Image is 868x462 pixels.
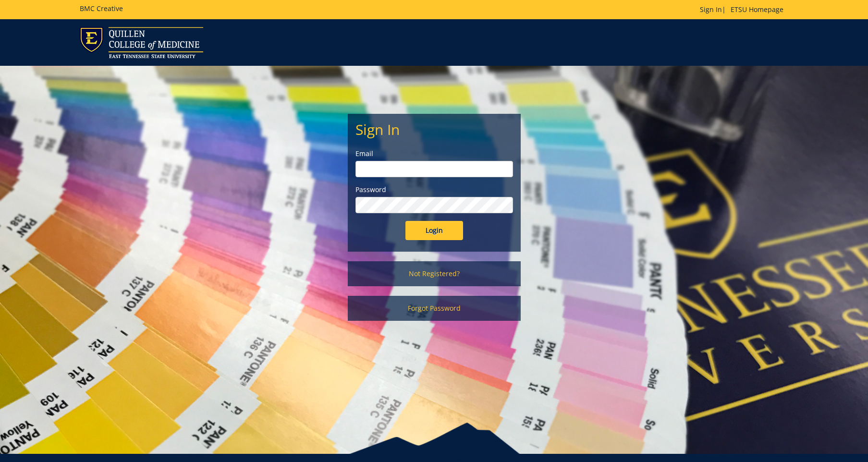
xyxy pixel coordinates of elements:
p: | [700,5,788,14]
h2: Sign In [355,122,513,137]
h5: BMC Creative [80,5,123,12]
a: Not Registered? [348,261,521,286]
input: Login [405,221,463,240]
label: Email [355,149,513,158]
a: ETSU Homepage [726,5,788,14]
label: Password [355,185,513,195]
img: ETSU logo [80,27,203,58]
a: Sign In [700,5,722,14]
a: Forgot Password [348,296,521,321]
